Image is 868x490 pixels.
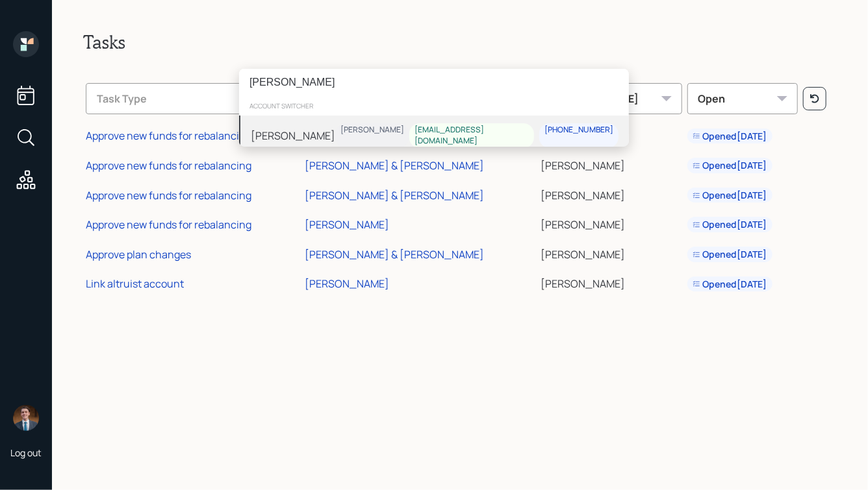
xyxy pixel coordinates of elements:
[239,69,629,96] input: Type a command or search…
[544,125,613,136] div: [PHONE_NUMBER]
[415,125,529,147] div: [EMAIL_ADDRESS][DOMAIN_NAME]
[239,96,629,116] div: account switcher
[251,127,335,143] div: [PERSON_NAME]
[340,125,404,136] div: [PERSON_NAME]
